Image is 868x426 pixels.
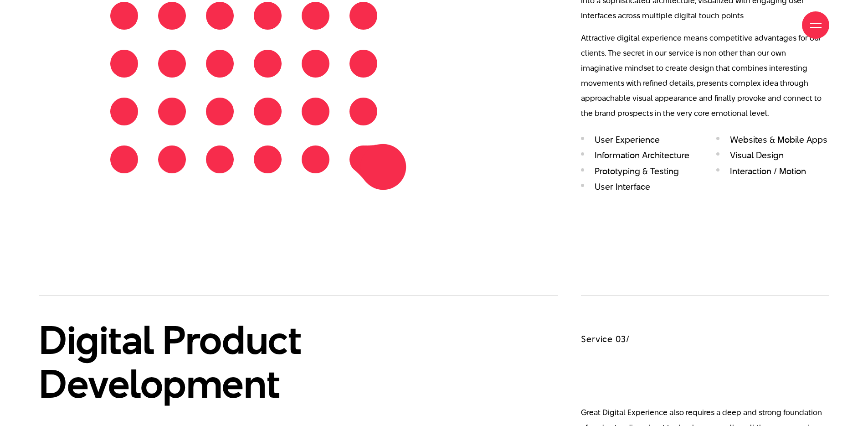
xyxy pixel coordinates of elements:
li: Interaction / Motion [716,166,829,177]
li: Information Architecture [581,150,693,161]
li: Visual Design [716,150,829,161]
li: User Interface [581,182,693,192]
h3: Service 03/ [581,333,829,346]
p: Attractive digital experience means competitive advantages for our clients. The secret in our ser... [581,31,829,121]
li: User Experience [581,135,693,145]
li: Websites & Mobile Apps [716,135,829,145]
h2: Digital Product Development [39,318,449,405]
li: Prototyping & Testing [581,166,693,177]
